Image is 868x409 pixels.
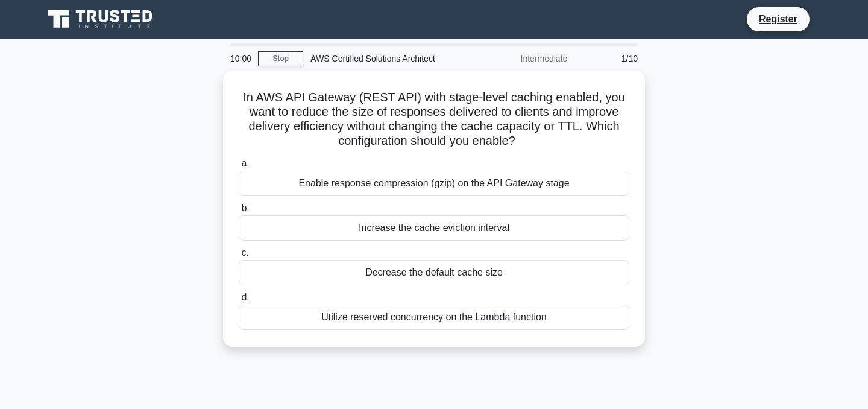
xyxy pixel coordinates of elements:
div: AWS Certified Solutions Architect [303,46,469,71]
span: a. [241,158,249,168]
div: 10:00 [223,46,258,71]
div: Utilize reserved concurrency on the Lambda function [239,305,629,330]
div: Increase the cache eviction interval [239,215,629,241]
span: b. [241,203,249,213]
div: Decrease the default cache size [239,260,629,285]
span: c. [241,247,248,258]
a: Register [752,11,805,27]
h5: In AWS API Gateway (REST API) with stage-level caching enabled, you want to reduce the size of re... [237,90,631,149]
div: Intermediate [469,46,574,71]
div: 1/10 [574,46,645,71]
span: d. [241,292,249,302]
a: Stop [258,51,303,66]
div: Enable response compression (gzip) on the API Gateway stage [239,171,629,196]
